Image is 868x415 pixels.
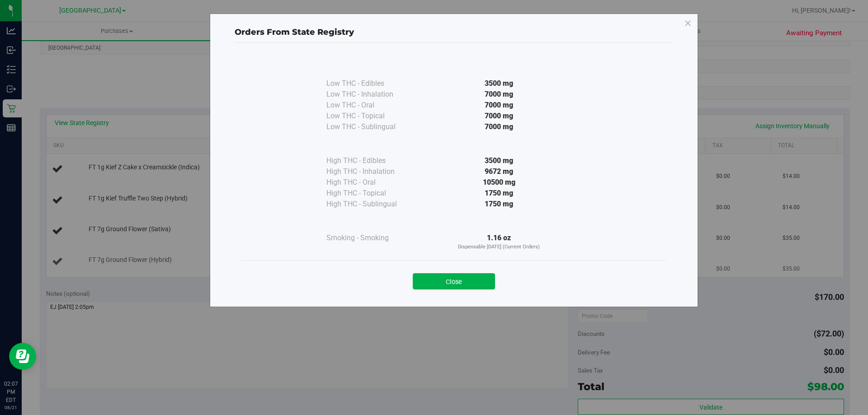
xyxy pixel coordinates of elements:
[326,89,417,100] div: Low THC - Inhalation
[326,177,417,188] div: High THC - Oral
[326,78,417,89] div: Low THC - Edibles
[9,343,36,370] iframe: Resource center
[417,89,581,100] div: 7000 mg
[417,243,581,251] p: Dispensable [DATE] (Current Orders)
[326,121,417,132] div: Low THC - Sublingual
[413,273,495,289] button: Close
[326,199,417,210] div: High THC - Sublingual
[326,155,417,166] div: High THC - Edibles
[326,233,417,243] div: Smoking - Smoking
[417,166,581,177] div: 9672 mg
[417,111,581,121] div: 7000 mg
[417,155,581,166] div: 3500 mg
[326,100,417,111] div: Low THC - Oral
[417,233,581,251] div: 1.16 oz
[417,100,581,111] div: 7000 mg
[326,111,417,121] div: Low THC - Topical
[326,188,417,199] div: High THC - Topical
[417,177,581,188] div: 10500 mg
[417,121,581,132] div: 7000 mg
[326,166,417,177] div: High THC - Inhalation
[235,27,354,37] span: Orders From State Registry
[417,199,581,210] div: 1750 mg
[417,188,581,199] div: 1750 mg
[417,78,581,89] div: 3500 mg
